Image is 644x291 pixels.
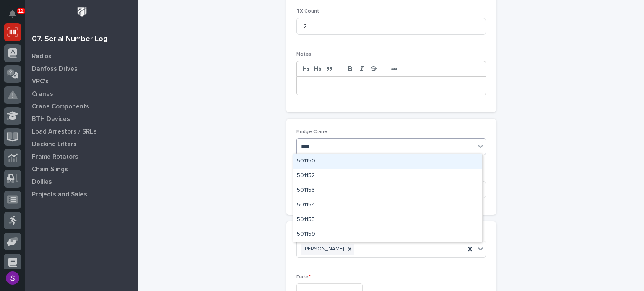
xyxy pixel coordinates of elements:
div: 07. Serial Number Log [32,35,108,44]
div: 501152 [293,169,482,183]
a: Danfoss Drives [25,62,138,75]
p: VRC's [32,78,49,85]
a: BTH Devices [25,113,138,125]
p: Dollies [32,178,52,186]
div: Notifications12 [10,10,21,23]
p: Chain Slings [32,166,68,173]
span: TX Count [296,9,319,14]
p: 12 [18,8,24,14]
a: Crane Components [25,100,138,113]
a: VRC's [25,75,138,88]
div: 501153 [293,183,482,198]
a: Cranes [25,88,138,100]
div: 501155 [293,213,482,227]
p: Decking Lifters [32,141,77,148]
strong: ••• [391,66,397,72]
div: [PERSON_NAME] [301,244,345,255]
p: BTH Devices [32,116,70,123]
p: Danfoss Drives [32,65,78,73]
a: Dollies [25,175,138,188]
div: 501154 [293,198,482,213]
button: ••• [388,64,400,74]
a: Radios [25,50,138,62]
div: 501159 [293,227,482,242]
button: Notifications [4,5,21,23]
p: Cranes [32,90,53,98]
a: Projects and Sales [25,188,138,201]
p: Crane Components [32,103,89,111]
span: Notes [296,52,312,57]
span: Date [296,275,311,280]
p: Load Arrestors / SRL's [32,128,97,136]
a: Decking Lifters [25,138,138,150]
a: Chain Slings [25,163,138,175]
button: users-avatar [4,269,21,287]
p: Projects and Sales [32,191,87,198]
div: 501150 [293,154,482,169]
p: Frame Rotators [32,153,78,161]
img: Workspace Logo [74,4,90,20]
a: Frame Rotators [25,150,138,163]
a: Load Arrestors / SRL's [25,125,138,138]
p: Radios [32,53,52,60]
span: Bridge Crane [296,129,327,134]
